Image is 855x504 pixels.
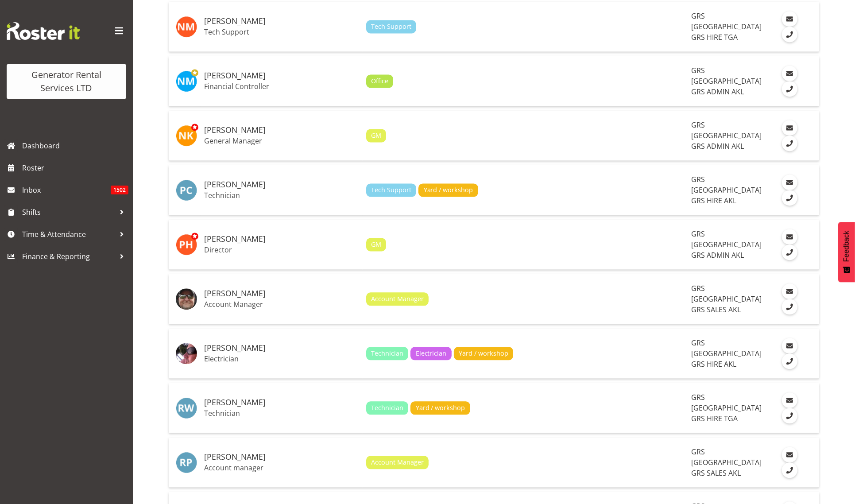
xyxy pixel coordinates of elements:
p: General Manager [204,136,359,145]
button: Feedback - Show survey [838,222,855,282]
span: Electrician [416,349,447,358]
img: rob-wallace184.jpg [176,397,197,419]
h5: [PERSON_NAME] [204,235,359,244]
span: GRS ADMIN AKL [692,250,744,260]
span: Shifts [22,205,115,219]
p: Account Manager [204,300,359,309]
span: GRS ADMIN AKL [692,87,744,97]
span: GRS HIRE TGA [692,32,738,42]
span: GRS [GEOGRAPHIC_DATA] [692,174,762,195]
span: GRS [GEOGRAPHIC_DATA] [692,120,762,140]
span: GRS SALES AKL [692,305,741,314]
span: GRS [GEOGRAPHIC_DATA] [692,11,762,31]
img: nick-mcdonald10123.jpg [176,70,197,92]
a: Email Employee [782,120,797,136]
h5: [PERSON_NAME] [204,453,359,461]
p: Technician [204,409,359,418]
img: rick-ankersae3846da6c6acb3f3203d7ce06c7e011.png [176,288,197,310]
span: GRS HIRE AKL [692,359,737,369]
span: Yard / workshop [424,185,473,195]
a: Email Employee [782,174,797,190]
a: Email Employee [782,392,797,408]
span: Dashboard [22,139,128,152]
span: Account Manager [371,294,424,304]
span: GM [371,240,381,249]
span: GRS HIRE AKL [692,196,737,205]
img: Rosterit website logo [7,22,80,40]
span: GRS [GEOGRAPHIC_DATA] [692,338,762,358]
span: Feedback [843,231,851,262]
span: Roster [22,161,128,174]
a: Email Employee [782,338,797,353]
span: Account Manager [371,457,424,467]
span: 1502 [111,186,128,194]
a: Call Employee [782,353,797,369]
span: GRS [GEOGRAPHIC_DATA] [692,447,762,467]
h5: [PERSON_NAME] [204,17,359,26]
p: Director [204,245,359,254]
a: Call Employee [782,81,797,97]
h5: [PERSON_NAME] [204,71,359,80]
span: GRS [GEOGRAPHIC_DATA] [692,283,762,304]
a: Call Employee [782,299,797,314]
a: Call Employee [782,27,797,42]
div: Generator Rental Services LTD [15,68,117,95]
img: rob-ryand5211ed3f20840c58f2c2fac6bd30c65.png [176,343,197,364]
span: GRS SALES AKL [692,468,741,478]
a: Call Employee [782,136,797,151]
a: Email Employee [782,447,797,462]
span: Tech Support [371,185,411,195]
img: paul-coleman180.jpg [176,179,197,201]
span: GRS ADMIN AKL [692,141,744,151]
img: nicko-kokkaris11624.jpg [176,125,197,146]
h5: [PERSON_NAME] [204,180,359,189]
span: Technician [371,349,403,358]
span: GRS HIRE TGA [692,414,738,423]
a: Email Employee [782,11,797,27]
a: Email Employee [782,283,797,299]
span: Yard / workshop [416,403,465,413]
img: phil-hannah11623.jpg [176,234,197,255]
img: nathan-maxwell11248.jpg [176,16,197,37]
span: Time & Attendance [22,228,115,241]
a: Email Employee [782,229,797,244]
h5: [PERSON_NAME] [204,289,359,298]
img: ryan-paulsen3623.jpg [176,452,197,473]
a: Call Employee [782,408,797,423]
p: Financial Controller [204,82,359,91]
h5: [PERSON_NAME] [204,126,359,135]
p: Electrician [204,354,359,363]
p: Tech Support [204,27,359,36]
a: Call Employee [782,244,797,260]
a: Email Employee [782,66,797,81]
span: GM [371,131,381,140]
p: Technician [204,191,359,200]
span: Office [371,76,388,86]
span: Yard / workshop [459,349,508,358]
span: Tech Support [371,22,411,31]
a: Call Employee [782,462,797,478]
a: Call Employee [782,190,797,205]
h5: [PERSON_NAME] [204,398,359,407]
span: GRS [GEOGRAPHIC_DATA] [692,229,762,249]
span: Technician [371,403,403,413]
span: Inbox [22,183,111,197]
span: GRS [GEOGRAPHIC_DATA] [692,66,762,86]
span: Finance & Reporting [22,250,115,263]
span: GRS [GEOGRAPHIC_DATA] [692,392,762,413]
p: Account manager [204,463,359,472]
h5: [PERSON_NAME] [204,344,359,353]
